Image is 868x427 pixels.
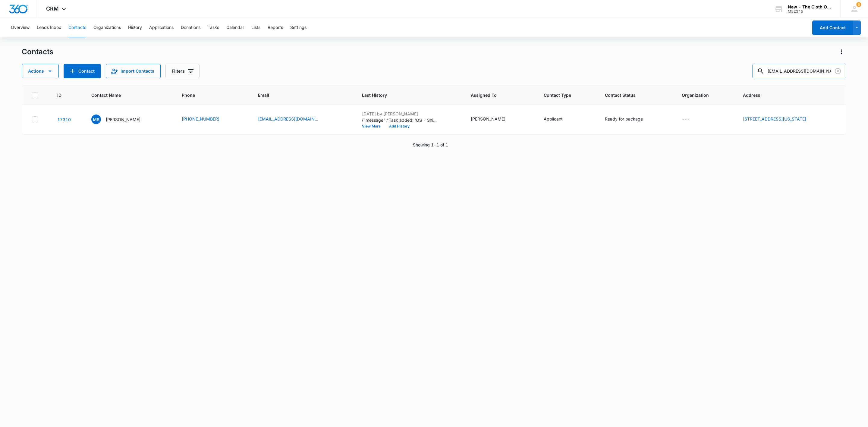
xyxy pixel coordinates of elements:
[544,92,582,98] span: Contact Type
[837,47,846,57] button: Actions
[22,47,53,56] h1: Contacts
[106,64,161,78] button: Import Contacts
[743,92,828,98] span: Address
[682,92,720,98] span: Organization
[833,66,843,76] button: Clear
[856,2,861,7] span: 3
[149,18,174,37] button: Applications
[226,18,244,37] button: Calendar
[258,116,329,123] div: Email - sanchezmalusi210598@gmail.com - Select to Edit Field
[788,5,832,9] div: account name
[682,116,690,123] div: ---
[91,92,159,98] span: Contact Name
[251,18,260,37] button: Lists
[22,64,59,78] button: Actions
[208,18,219,37] button: Tasks
[182,92,235,98] span: Phone
[37,18,61,37] button: Leads Inbox
[752,64,846,78] input: Search Contacts
[471,92,520,98] span: Assigned To
[605,92,659,98] span: Contact Status
[362,111,437,117] p: [DATE] by [PERSON_NAME]
[181,18,200,37] button: Donations
[64,64,101,78] button: Add Contact
[471,116,505,122] div: [PERSON_NAME]
[165,64,200,78] button: Filters
[128,18,142,37] button: History
[11,18,30,37] button: Overview
[385,124,414,128] button: Add History
[605,116,654,123] div: Contact Status - Ready for package - Select to Edit Field
[362,124,385,128] button: View More
[182,116,230,123] div: Phone - (832) 270-5255 - Select to Edit Field
[258,116,318,122] a: [EMAIL_ADDRESS][DOMAIN_NAME]
[290,18,307,37] button: Settings
[413,142,448,148] p: Showing 1-1 of 1
[605,116,643,122] div: Ready for package
[182,116,219,122] a: [PHONE_NUMBER]
[788,9,832,14] div: account id
[743,116,817,123] div: Address - 8801 Glencrest Street, Houston, Texas, 77061-3033 - Select to Edit Field
[91,115,101,124] span: MS
[46,5,59,12] span: CRM
[362,117,437,123] p: {"message":"Task added: 'OS - Shipped package for [PERSON_NAME] (zone #5) *SPANISH* '","links":[{...
[471,116,516,123] div: Assigned To - Faye Laherty - Select to Edit Field
[91,115,151,124] div: Contact Name - Malusi Sanchez - Select to Edit Field
[57,117,71,122] a: Navigate to contact details page for Malusi Sanchez
[258,92,338,98] span: Email
[682,116,701,123] div: Organization - - Select to Edit Field
[93,18,121,37] button: Organizations
[544,116,574,123] div: Contact Type - Applicant - Select to Edit Field
[57,92,68,98] span: ID
[362,92,448,98] span: Last History
[68,18,86,37] button: Contacts
[106,116,140,123] p: [PERSON_NAME]
[812,20,853,35] button: Add Contact
[856,2,861,7] div: notifications count
[544,116,563,122] div: Applicant
[268,18,283,37] button: Reports
[743,116,806,121] a: [STREET_ADDRESS][US_STATE]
